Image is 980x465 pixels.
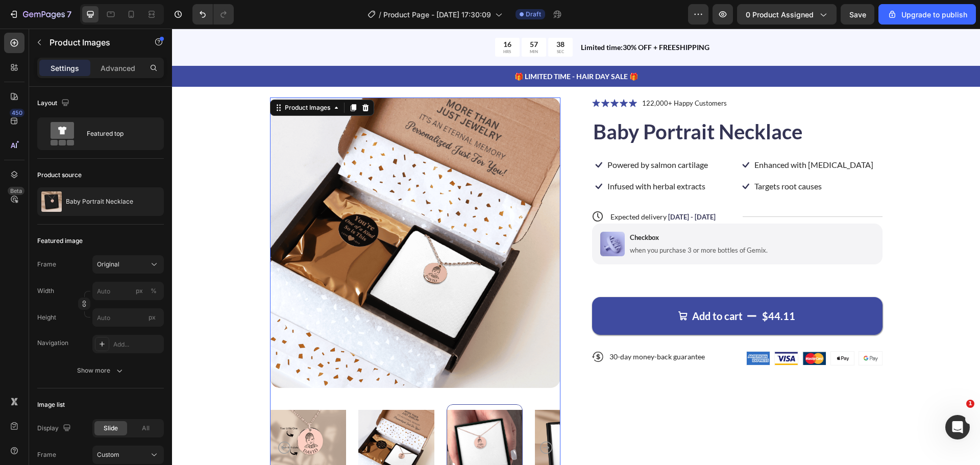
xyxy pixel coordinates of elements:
p: when you purchase 3 or more bottles of Gemix. [458,217,596,226]
span: 0 product assigned [746,9,814,20]
span: Product Page - [DATE] 17:30:09 [383,9,491,20]
input: px% [92,282,164,300]
h1: Baby Portrait Necklace [420,89,710,117]
p: Infused with herbal extracts [435,153,533,163]
span: All [142,424,150,433]
span: Save [849,10,866,19]
div: Featured image [37,236,83,246]
span: Custom [97,450,119,459]
img: gempages_432750572815254551-1aaba532-a221-4682-955d-9ddfeeef0a57.png [659,323,682,336]
div: $44.11 [589,280,624,295]
div: Product source [37,170,82,180]
p: Enhanced with [MEDICAL_DATA] [582,131,701,142]
span: Draft [526,10,541,19]
div: Beta [8,187,24,195]
div: Image list [37,400,65,409]
img: gempages_432750572815254551-79972f48-667f-42d0-a858-9c748da57068.png [631,323,654,336]
p: Advanced [101,63,135,74]
div: Display [37,422,73,435]
span: [DATE] - [DATE] [496,184,544,192]
div: Rich Text Editor. Editing area: main [457,204,597,214]
label: Frame [37,260,56,269]
button: Add to cart [420,268,710,306]
span: Expected delivery [438,184,495,192]
span: / [379,9,381,20]
div: Show more [77,365,125,376]
div: Layout [37,96,71,110]
iframe: Design area [172,29,980,465]
p: Product Images [50,36,136,48]
div: Add... [113,340,161,349]
img: gempages_432750572815254551-a739e588-df2a-4412-b6b9-9fd0010151fa.png [575,323,598,336]
button: 7 [4,4,76,25]
img: gempages_432750572815254551-c4b8628c-4f06-40e9-915f-d730337df1e5.png [603,323,626,336]
div: Add to cart [520,281,571,294]
div: Product Images [111,75,160,84]
img: gempages_432750572815254551-50576910-49f7-4ca6-9684-eab855df947e.png [687,323,710,336]
label: Height [37,313,56,322]
p: 7 [67,8,71,20]
img: product feature img [41,191,62,212]
button: Custom [92,446,164,464]
button: px [148,285,160,297]
span: Original [97,260,119,269]
button: Save [841,4,874,25]
button: 0 product assigned [737,4,837,25]
button: Show more [37,361,164,380]
button: % [133,285,145,297]
span: 1 [966,400,974,408]
p: 30-day money-back guarantee [437,324,533,333]
span: Slide [104,424,118,433]
label: Frame [37,450,56,459]
button: Carousel Next Arrow [368,413,380,425]
span: px [149,313,156,321]
button: Original [92,255,164,274]
p: Checkbox [458,205,596,213]
img: gempages_432750572815254551-0d41f634-7d11-4d13-8663-83420929b25e.png [428,203,453,228]
iframe: Intercom live chat [945,415,970,439]
p: Targets root causes [582,153,650,163]
button: Upgrade to publish [878,4,976,25]
div: px [136,286,143,296]
p: 122,000+ Happy Customers [470,70,555,80]
p: Baby Portrait Necklace [66,198,133,205]
div: Upgrade to publish [887,9,967,20]
p: Settings [51,63,79,74]
input: px [92,308,164,327]
div: Featured top [87,122,149,145]
div: % [151,286,157,296]
p: Powered by salmon cartilage [435,131,536,142]
div: 450 [10,109,24,117]
div: Undo/Redo [192,4,234,25]
label: Width [37,286,54,296]
div: Navigation [37,338,68,348]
